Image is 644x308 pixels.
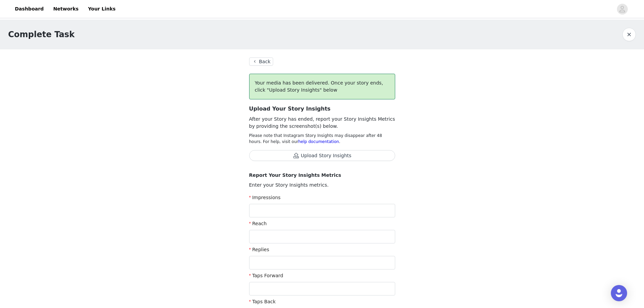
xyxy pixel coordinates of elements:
[255,80,383,93] span: Your media has been delivered. Once your story ends, click "Upload Story Insights" below
[249,57,273,66] button: Back
[249,195,281,200] label: Impressions
[249,105,395,113] h3: Upload Your Story Insights
[84,1,120,17] a: Your Links
[249,133,395,145] p: Please note that Instagram Story Insights may disappear after 48 hours. For help, visit our .
[8,28,75,41] h1: Complete Task
[619,4,625,15] div: avatar
[249,247,269,252] label: Replies
[249,299,276,304] label: Taps Back
[11,1,48,17] a: Dashboard
[249,221,267,226] label: Reach
[249,150,395,161] button: Upload Story Insights
[249,116,395,130] p: After your Story has ended, report your Story Insights Metrics by providing the screenshot(s) below.
[49,1,82,17] a: Networks
[249,172,395,179] p: Report Your Story Insights Metrics
[249,182,395,189] p: Enter your Story Insights metrics.
[611,285,627,301] div: Open Intercom Messenger
[249,153,395,159] span: Upload Story Insights
[298,139,339,144] a: help documentation
[249,273,283,278] label: Taps Forward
